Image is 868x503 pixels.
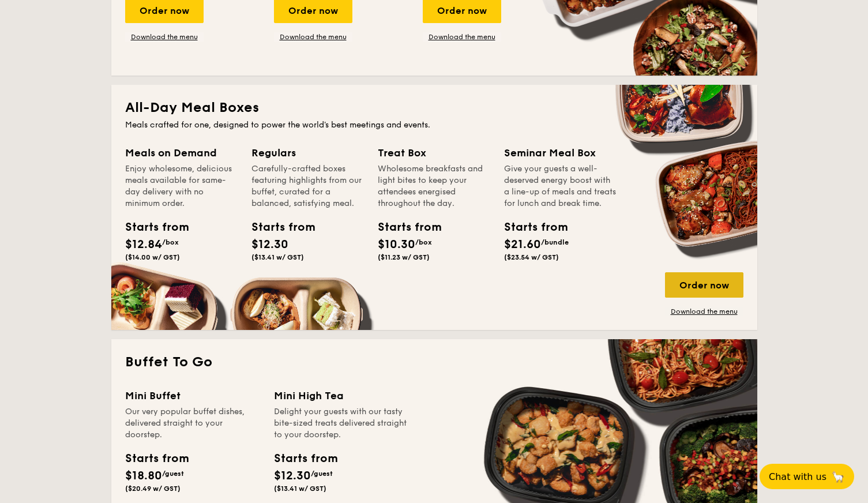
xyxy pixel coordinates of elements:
div: Order now [665,272,743,298]
div: Wholesome breakfasts and light bites to keep your attendees energised throughout the day. [378,163,490,209]
div: Starts from [378,219,430,236]
div: Starts from [274,450,337,467]
div: Starts from [125,450,188,467]
div: Starts from [125,219,177,236]
div: Give your guests a well-deserved energy boost with a line-up of meals and treats for lunch and br... [504,163,617,209]
span: /box [162,238,179,246]
div: Carefully-crafted boxes featuring highlights from our buffet, curated for a balanced, satisfying ... [251,163,364,209]
h2: Buffet To Go [125,353,743,371]
span: $10.30 [378,238,415,251]
div: Treat Box [378,145,490,161]
span: $18.80 [125,469,162,483]
div: Mini High Tea [274,388,409,404]
span: /guest [162,470,184,478]
div: Regulars [251,145,364,161]
span: 🦙 [831,470,845,483]
div: Seminar Meal Box [504,145,617,161]
a: Download the menu [423,32,501,42]
div: Enjoy wholesome, delicious meals available for same-day delivery with no minimum order. [125,163,238,209]
a: Download the menu [274,32,352,42]
div: Meals crafted for one, designed to power the world's best meetings and events. [125,119,743,131]
div: Starts from [251,219,303,236]
span: /bundle [541,238,569,246]
div: Delight your guests with our tasty bite-sized treats delivered straight to your doorstep. [274,406,409,441]
a: Download the menu [665,307,743,316]
span: ($11.23 w/ GST) [378,253,430,261]
span: $12.30 [251,238,288,251]
span: ($20.49 w/ GST) [125,485,181,493]
div: Our very popular buffet dishes, delivered straight to your doorstep. [125,406,260,441]
span: $12.84 [125,238,162,251]
span: ($13.41 w/ GST) [274,485,326,493]
span: ($23.54 w/ GST) [504,253,559,261]
span: $12.30 [274,469,311,483]
button: Chat with us🦙 [760,464,854,489]
span: /guest [311,470,333,478]
span: ($13.41 w/ GST) [251,253,304,261]
div: Mini Buffet [125,388,260,404]
h2: All-Day Meal Boxes [125,99,743,117]
span: Chat with us [769,471,826,482]
span: ($14.00 w/ GST) [125,253,180,261]
div: Starts from [504,219,556,236]
span: /box [415,238,432,246]
a: Download the menu [125,32,204,42]
span: $21.60 [504,238,541,251]
div: Meals on Demand [125,145,238,161]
